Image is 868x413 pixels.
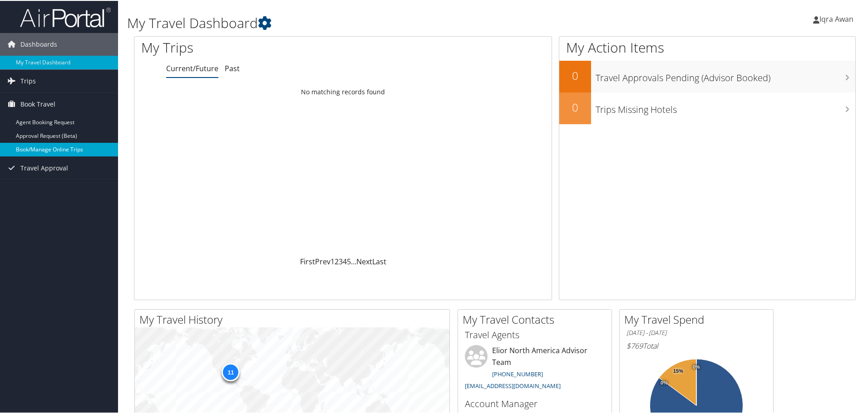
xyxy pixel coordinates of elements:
[20,156,68,179] span: Travel Approval
[673,368,683,373] tspan: 15%
[20,6,111,27] img: airportal-logo.png
[465,328,605,340] h3: Travel Agents
[559,92,855,123] a: 0Trips Missing Hotels
[300,256,315,266] a: First
[335,256,339,266] a: 2
[596,98,855,115] h3: Trips Missing Hotels
[356,256,372,266] a: Next
[141,37,371,56] h1: My Trips
[127,13,617,32] h1: My Travel Dashboard
[626,340,643,350] span: $769
[819,13,853,23] span: Iqra Awan
[465,397,605,409] h3: Account Manager
[559,60,855,92] a: 0Travel Approvals Pending (Advisor Booked)
[626,340,766,350] h6: Total
[559,37,855,56] h1: My Action Items
[339,256,343,266] a: 3
[330,256,335,266] a: 1
[225,63,240,73] a: Past
[372,256,386,266] a: Last
[624,311,773,326] h2: My Travel Spend
[351,256,356,266] span: …
[596,66,855,83] h3: Travel Approvals Pending (Advisor Booked)
[343,256,347,266] a: 4
[20,92,55,115] span: Book Travel
[559,67,591,83] h2: 0
[460,344,609,393] li: Elior North America Advisor Team
[134,83,552,99] td: No matching records found
[139,311,449,326] h2: My Travel History
[559,99,591,114] h2: 0
[463,311,612,326] h2: My Travel Contacts
[465,381,561,389] a: [EMAIL_ADDRESS][DOMAIN_NAME]
[492,369,543,377] a: [PHONE_NUMBER]
[626,328,766,336] h6: [DATE] - [DATE]
[813,5,863,32] a: Iqra Awan
[20,69,36,92] span: Trips
[661,379,668,385] tspan: 0%
[222,362,240,380] div: 11
[315,256,330,266] a: Prev
[166,63,218,73] a: Current/Future
[20,32,57,55] span: Dashboards
[693,364,700,369] tspan: 0%
[347,256,351,266] a: 5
